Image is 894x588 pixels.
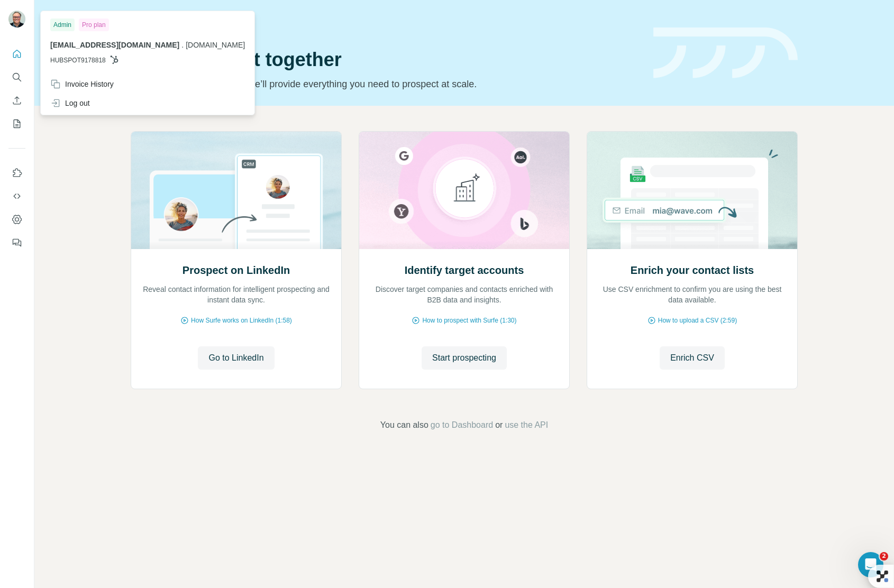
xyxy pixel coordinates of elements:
[495,419,503,431] span: or
[653,27,798,79] img: banner
[208,352,263,364] span: Go to LinkedIn
[8,187,25,206] button: Use Surfe API
[380,419,428,431] span: You can also
[8,114,25,133] button: My lists
[405,263,524,278] h2: Identify target accounts
[8,68,25,87] button: Search
[658,316,737,325] span: How to upload a CSV (2:59)
[8,44,25,63] button: Quick start
[598,284,787,305] p: Use CSV enrichment to confirm you are using the best data available.
[660,346,725,370] button: Enrich CSV
[191,316,292,325] span: How Surfe works on LinkedIn (1:58)
[142,284,331,305] p: Reveal contact information for intelligent prospecting and instant data sync.
[131,20,641,30] div: Quick start
[505,419,548,431] button: use the API
[131,77,641,91] p: Pick your starting point and we’ll provide everything you need to prospect at scale.
[186,41,245,49] span: [DOMAIN_NAME]
[670,352,714,364] span: Enrich CSV
[880,552,888,561] span: 2
[50,19,75,31] div: Admin
[8,210,25,229] button: Dashboard
[50,56,106,65] span: HUBSPOT9178818
[131,49,641,70] h1: Let’s prospect together
[631,263,754,278] h2: Enrich your contact lists
[858,552,883,577] iframe: Intercom live chat
[50,98,90,108] div: Log out
[8,233,25,252] button: Feedback
[370,284,559,305] p: Discover target companies and contacts enriched with B2B data and insights.
[8,11,25,27] img: Avatar
[50,41,179,49] span: [EMAIL_ADDRESS][DOMAIN_NAME]
[50,79,114,89] div: Invoice History
[8,91,25,110] button: Enrich CSV
[432,352,496,364] span: Start prospecting
[183,263,290,278] h2: Prospect on LinkedIn
[131,132,342,249] img: Prospect on LinkedIn
[79,19,109,31] div: Pro plan
[198,346,274,370] button: Go to LinkedIn
[422,316,516,325] span: How to prospect with Surfe (1:30)
[587,132,798,249] img: Enrich your contact lists
[422,346,507,370] button: Start prospecting
[359,132,570,249] img: Identify target accounts
[8,163,25,182] button: Use Surfe on LinkedIn
[431,419,493,431] button: go to Dashboard
[181,41,184,49] span: .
